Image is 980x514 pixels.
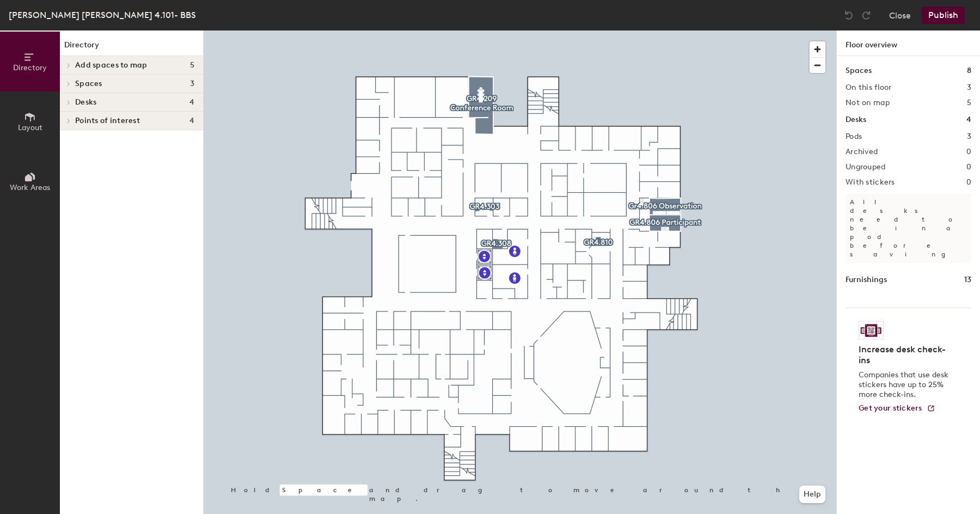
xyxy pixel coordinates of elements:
[966,178,971,187] h2: 0
[859,370,952,400] p: Companies that use desk stickers have up to 25% more check-ins.
[967,83,971,92] h2: 3
[922,7,965,24] button: Publish
[964,274,971,286] h1: 13
[859,321,884,340] img: Sticker logo
[889,7,911,24] button: Close
[189,98,194,107] span: 4
[846,148,878,156] h2: Archived
[799,486,825,503] button: Help
[75,117,140,125] span: Points of interest
[861,10,872,21] img: Redo
[9,8,196,22] div: [PERSON_NAME] [PERSON_NAME] 4.101- BBS
[190,79,194,88] span: 3
[189,117,194,125] span: 4
[859,403,922,413] span: Get your stickers
[967,99,971,107] h2: 5
[60,39,203,56] h1: Directory
[75,98,96,107] span: Desks
[966,114,971,126] h1: 4
[75,61,148,70] span: Add spaces to map
[846,114,866,126] h1: Desks
[75,79,102,88] span: Spaces
[843,10,854,21] img: Undo
[10,183,50,192] span: Work Areas
[846,132,862,141] h2: Pods
[846,163,886,172] h2: Ungrouped
[846,193,971,263] p: All desks need to be in a pod before saving
[846,274,887,286] h1: Furnishings
[966,148,971,156] h2: 0
[859,344,952,366] h4: Increase desk check-ins
[846,83,892,92] h2: On this floor
[859,404,935,413] a: Get your stickers
[846,178,895,187] h2: With stickers
[837,30,980,56] h1: Floor overview
[967,65,971,77] h1: 8
[846,65,872,77] h1: Spaces
[966,163,971,172] h2: 0
[190,61,194,70] span: 5
[13,63,47,72] span: Directory
[18,123,42,132] span: Layout
[967,132,971,141] h2: 3
[846,99,890,107] h2: Not on map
